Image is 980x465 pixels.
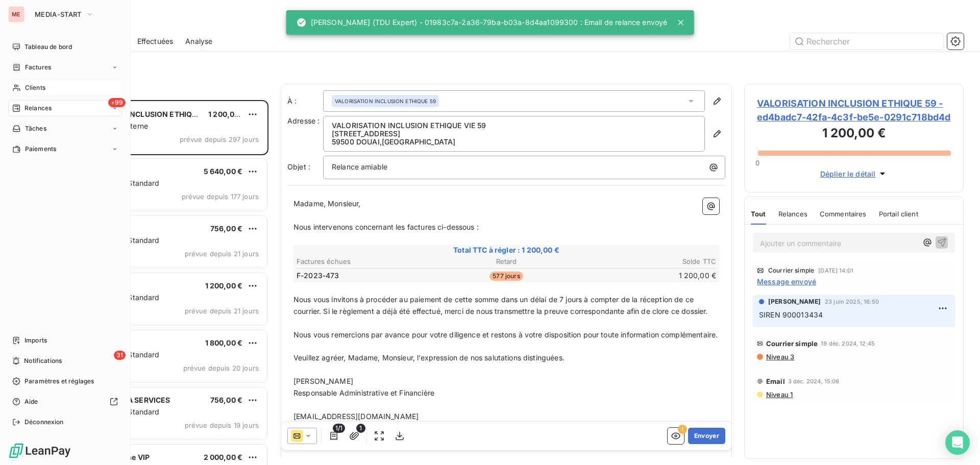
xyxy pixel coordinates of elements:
span: 19 déc. 2024, 12:45 [821,340,875,347]
th: Retard [436,256,576,267]
span: 2 000,00 € [204,453,243,461]
th: Solde TTC [577,256,717,267]
span: Email [766,377,785,385]
span: 31 [114,351,126,360]
span: Clients [25,83,45,92]
span: Courrier simple [768,267,814,274]
span: Analyse [185,36,212,46]
div: grid [49,100,268,465]
span: 5 640,00 € [204,167,243,176]
span: Niveau 3 [765,353,794,361]
span: Notifications [24,356,62,365]
div: ME [8,6,24,22]
span: +99 [108,98,126,107]
span: Nous vous invitons à procéder au paiement de cette somme dans un délai de 7 jours à compter de la... [293,295,707,315]
span: Portail client [879,210,918,218]
span: 756,00 € [210,396,242,404]
span: Veuillez agréer, Madame, Monsieur, l’expression de nos salutations distinguées. [293,353,565,362]
label: À : [287,96,323,106]
span: MEDIA-START [35,10,82,18]
span: 3 déc. 2024, 15:08 [788,378,840,384]
h3: 1 200,00 € [757,124,951,144]
span: 1 [356,424,365,433]
span: Tableau de bord [24,42,72,52]
span: [DATE] 14:01 [818,267,853,274]
div: [PERSON_NAME] (TDU Expert) - 01983c7a-2a36-79ba-b03a-8d4aa1099300 : Email de relance envoyé [297,13,668,32]
span: [PERSON_NAME] [293,377,353,385]
a: Aide [8,394,122,410]
button: Envoyer [688,428,725,444]
span: 1/1 [333,424,345,433]
span: [EMAIL_ADDRESS][DOMAIN_NAME] [293,412,419,421]
img: Logo LeanPay [8,443,71,459]
span: Paiements [25,144,56,154]
span: 1 800,00 € [205,338,243,347]
span: Nous vous remercions par avance pour votre diligence et restons à votre disposition pour toute in... [293,330,718,339]
span: Commentaires [820,210,867,218]
span: Effectuées [137,36,174,46]
span: F-2023-473 [297,271,339,281]
span: Imports [24,336,47,345]
span: Relances [24,104,52,113]
span: VALORISATION INCLUSION ETHIQUE 59 - ed4badc7-42fa-4c3f-be5e-0291c718bd4d [757,96,951,124]
span: prévue depuis 177 jours [182,192,259,201]
span: Paramètres et réglages [24,377,94,386]
span: Relance amiable [332,162,387,171]
span: SIREN 900013434 [759,310,823,319]
span: Déplier le détail [820,168,876,179]
th: Factures échues [296,256,435,267]
span: Factures [25,63,51,72]
span: Madame, Monsieur, [293,199,361,208]
span: Adresse : [287,116,320,125]
span: Total TTC à régler : 1 200,00 € [295,245,718,255]
span: prévue depuis 21 jours [185,250,259,258]
span: Tout [751,210,766,218]
span: prévue depuis 21 jours [185,307,259,315]
span: prévue depuis 19 jours [185,421,259,429]
span: 756,00 € [210,224,242,233]
p: 59500 DOUAI , [GEOGRAPHIC_DATA] [332,138,696,146]
span: Objet : [287,162,310,171]
span: Niveau 1 [765,390,793,399]
span: Tâches [25,124,46,133]
span: Aide [24,397,38,406]
p: [STREET_ADDRESS] [332,130,696,138]
span: 1 200,00 € [208,110,246,118]
td: 1 200,00 € [577,270,717,281]
button: Déplier le détail [817,168,891,180]
span: VALORISATION INCLUSION ETHIQUE 59 [72,110,213,118]
span: [PERSON_NAME] [768,297,821,306]
span: Message envoyé [757,276,816,287]
p: VALORISATION INCLUSION ETHIQUE VIE 59 [332,121,696,130]
span: Courrier simple [766,339,818,348]
span: Responsable Administrative et Financière [293,388,434,397]
div: Open Intercom Messenger [945,430,970,455]
span: 577 jours [489,272,523,281]
span: VALORISATION INCLUSION ETHIQUE 59 [335,97,436,105]
span: prévue depuis 20 jours [183,364,259,372]
span: 1 200,00 € [205,281,243,290]
span: 23 juin 2025, 16:50 [825,299,879,305]
span: prévue depuis 297 jours [180,135,259,143]
span: 0 [755,159,759,167]
span: Déconnexion [24,418,64,427]
input: Rechercher [790,33,943,50]
span: Relances [778,210,807,218]
span: Nous intervenons concernant les factures ci-dessous : [293,223,479,231]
